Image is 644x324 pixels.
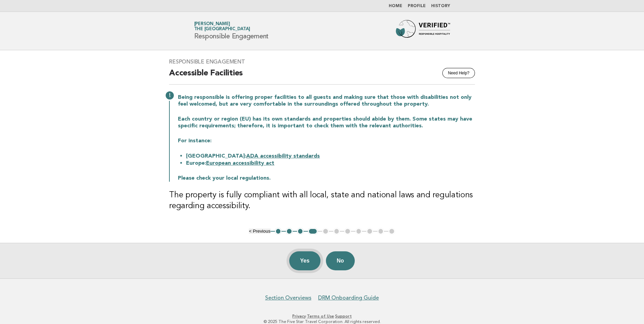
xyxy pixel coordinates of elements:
[206,161,274,166] a: European accessibility act
[265,294,311,301] a: Section Overviews
[275,228,282,235] button: 1
[246,154,320,159] a: ADA accessibility standards
[396,20,450,42] img: Forbes Travel Guide
[186,160,475,167] li: Europe:
[297,228,304,235] button: 3
[114,313,530,319] p: · ·
[169,190,475,212] h3: The property is fully compliant with all local, state and national laws and regulations regarding...
[186,152,475,160] li: [GEOGRAPHIC_DATA]:
[194,22,269,40] h1: Responsible Engagement
[249,229,270,234] button: < Previous
[431,4,450,8] a: History
[442,68,475,78] button: Need Help?
[408,4,426,8] a: Profile
[194,22,250,31] a: [PERSON_NAME]The [GEOGRAPHIC_DATA]
[335,314,352,319] a: Support
[169,58,475,65] h3: Responsible Engagement
[326,251,355,270] button: No
[292,314,306,319] a: Privacy
[289,251,320,270] button: Yes
[286,228,293,235] button: 2
[308,228,318,235] button: 4
[389,4,402,8] a: Home
[307,314,334,319] a: Terms of Use
[178,175,475,182] p: Please check your local regulations.
[178,94,475,108] p: Being responsible is offering proper facilities to all guests and making sure that those with dis...
[318,294,379,301] a: DRM Onboarding Guide
[194,27,250,32] span: The [GEOGRAPHIC_DATA]
[178,116,475,129] p: Each country or region (EU) has its own standards and properties should abide by them. Some state...
[178,138,475,144] p: For instance:
[169,68,475,85] h2: Accessible Facilities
